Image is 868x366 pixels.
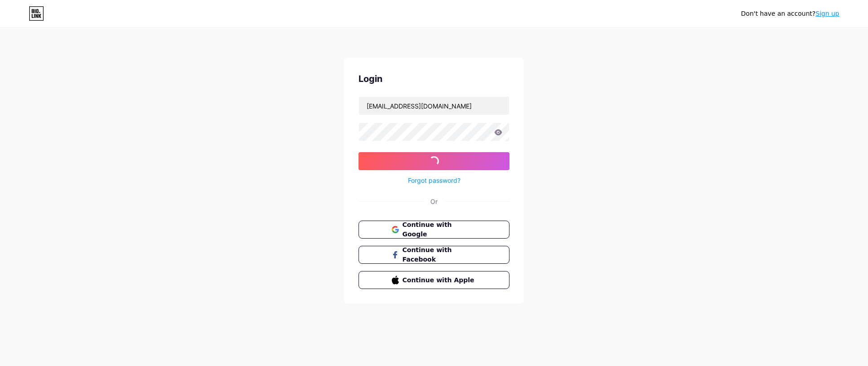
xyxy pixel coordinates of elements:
input: Username [359,97,509,115]
button: Continue with Apple [359,271,509,289]
span: Continue with Google [403,220,477,239]
button: Continue with Facebook [359,246,509,264]
div: Or [430,197,438,206]
span: Continue with Facebook [403,245,477,264]
a: Forgot password? [408,176,461,185]
div: Login [359,72,509,86]
button: Continue with Google [359,221,509,239]
div: Don't have an account? [741,9,839,18]
a: Sign up [815,10,839,17]
span: Continue with Apple [403,276,477,285]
